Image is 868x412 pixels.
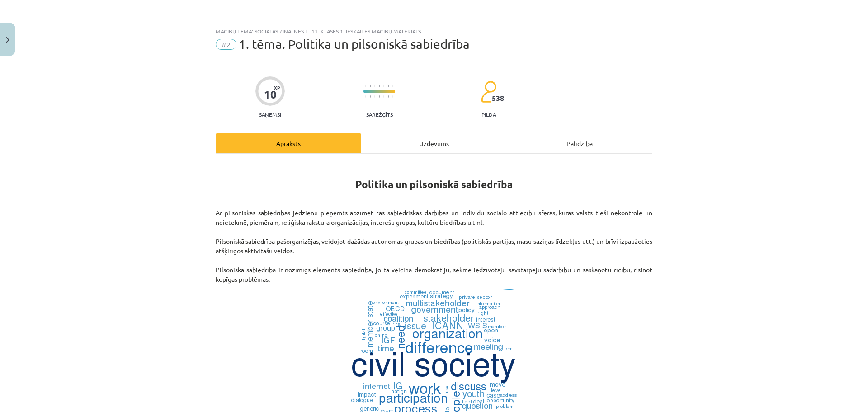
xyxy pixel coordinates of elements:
[365,95,366,98] img: icon-short-line-57e1e144782c952c97e751825c79c345078a6d821885a25fce030b3d8c18986b.svg
[392,95,393,98] img: icon-short-line-57e1e144782c952c97e751825c79c345078a6d821885a25fce030b3d8c18986b.svg
[370,85,371,87] img: icon-short-line-57e1e144782c952c97e751825c79c345078a6d821885a25fce030b3d8c18986b.svg
[355,178,513,191] strong: Politika un pilsoniskā sabiedrība
[481,111,496,118] p: pilda
[388,95,389,98] img: icon-short-line-57e1e144782c952c97e751825c79c345078a6d821885a25fce030b3d8c18986b.svg
[264,88,277,101] div: 10
[388,85,389,87] img: icon-short-line-57e1e144782c952c97e751825c79c345078a6d821885a25fce030b3d8c18986b.svg
[216,39,236,50] span: #2
[216,133,361,153] div: Apraksts
[383,95,384,98] img: icon-short-line-57e1e144782c952c97e751825c79c345078a6d821885a25fce030b3d8c18986b.svg
[370,95,371,98] img: icon-short-line-57e1e144782c952c97e751825c79c345078a6d821885a25fce030b3d8c18986b.svg
[216,208,652,284] p: Ar pilsoniskās sabiedrības jēdzienu pieņemts apzīmēt tās sabiedriskās darbības un indivīdu sociāl...
[255,111,285,118] p: Saņemsi
[507,133,652,153] div: Palīdzība
[374,95,375,98] img: icon-short-line-57e1e144782c952c97e751825c79c345078a6d821885a25fce030b3d8c18986b.svg
[274,85,280,90] span: XP
[383,85,384,87] img: icon-short-line-57e1e144782c952c97e751825c79c345078a6d821885a25fce030b3d8c18986b.svg
[481,81,496,103] img: students-c634bb4e5e11cddfef0936a35e636f08e4e9abd3cc4e673bd6f9a4125e45ecb1.svg
[6,37,9,43] img: icon-close-lesson-0947bae3869378f0d4975bcd49f059093ad1ed9edebbc8119c70593378902aed.svg
[492,94,504,102] span: 538
[239,37,470,52] span: 1. tēma. Politika un pilsoniskā sabiedrība
[374,85,375,87] img: icon-short-line-57e1e144782c952c97e751825c79c345078a6d821885a25fce030b3d8c18986b.svg
[361,133,507,153] div: Uzdevums
[379,85,380,87] img: icon-short-line-57e1e144782c952c97e751825c79c345078a6d821885a25fce030b3d8c18986b.svg
[365,85,366,87] img: icon-short-line-57e1e144782c952c97e751825c79c345078a6d821885a25fce030b3d8c18986b.svg
[379,95,380,98] img: icon-short-line-57e1e144782c952c97e751825c79c345078a6d821885a25fce030b3d8c18986b.svg
[392,85,393,87] img: icon-short-line-57e1e144782c952c97e751825c79c345078a6d821885a25fce030b3d8c18986b.svg
[366,111,393,118] p: Sarežģīts
[216,28,652,34] div: Mācību tēma: Sociālās zinātnes i - 11. klases 1. ieskaites mācību materiāls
